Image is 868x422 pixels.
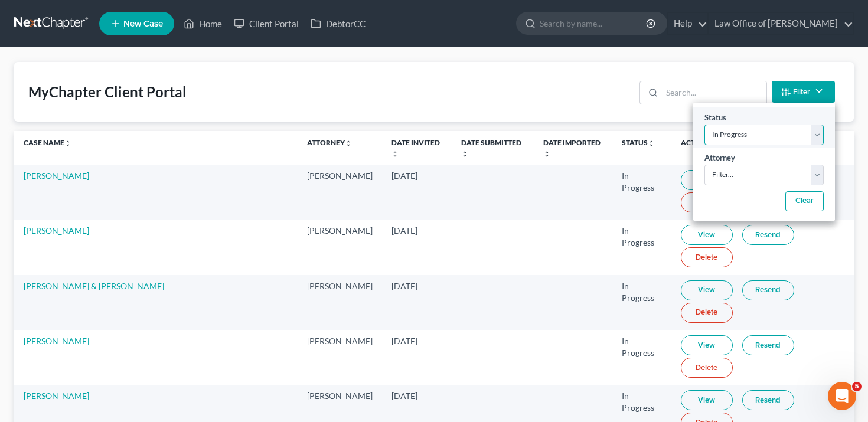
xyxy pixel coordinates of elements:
td: In Progress [612,275,671,330]
label: Status [704,112,726,124]
a: Date Invitedunfold_more [391,138,440,157]
td: [PERSON_NAME] [298,330,382,385]
input: Search... [662,81,766,104]
span: [DATE] [391,225,417,235]
i: unfold_more [461,151,468,158]
a: [PERSON_NAME] [24,225,89,235]
a: Statusunfold_more [622,138,655,147]
div: Filter [693,103,835,221]
i: unfold_more [345,140,352,147]
a: Resend [742,390,794,410]
a: Delete [681,303,733,323]
div: MyChapter Client Portal [28,83,187,102]
td: In Progress [612,220,671,275]
a: Law Office of [PERSON_NAME] [709,13,853,34]
td: In Progress [612,165,671,220]
a: View [681,280,733,300]
a: Help [668,13,707,34]
a: [PERSON_NAME] [24,171,89,181]
i: unfold_more [391,151,399,158]
a: [PERSON_NAME] & [PERSON_NAME] [24,281,164,291]
span: 5 [852,382,862,391]
th: Actions [671,131,854,165]
span: New Case [123,19,163,28]
a: Delete [681,192,733,212]
a: Delete [681,247,733,267]
a: [PERSON_NAME] [24,391,89,401]
span: [DATE] [391,391,417,401]
a: Client Portal [228,13,305,34]
i: unfold_more [64,140,71,147]
iframe: Intercom live chat [828,382,856,410]
a: [PERSON_NAME] [24,336,89,346]
span: [DATE] [391,171,417,181]
button: Clear [785,191,824,211]
a: Resend [742,225,794,245]
span: [DATE] [391,281,417,291]
a: Date Submittedunfold_more [461,138,521,157]
td: [PERSON_NAME] [298,275,382,330]
button: Filter [772,81,835,103]
input: Search by name... [540,12,648,34]
td: [PERSON_NAME] [298,220,382,275]
a: Resend [742,335,794,355]
a: Delete [681,358,733,378]
a: View [681,225,733,245]
i: unfold_more [543,151,550,158]
a: View [681,390,733,410]
a: View [681,170,733,190]
span: [DATE] [391,336,417,346]
a: DebtorCC [305,13,371,34]
a: Resend [742,280,794,300]
a: Date Importedunfold_more [543,138,601,157]
a: Attorneyunfold_more [307,138,352,147]
td: In Progress [612,330,671,385]
i: unfold_more [648,140,655,147]
a: Home [178,13,228,34]
label: Attorney [704,152,735,164]
a: View [681,335,733,355]
td: [PERSON_NAME] [298,165,382,220]
a: Case Nameunfold_more [24,138,71,147]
